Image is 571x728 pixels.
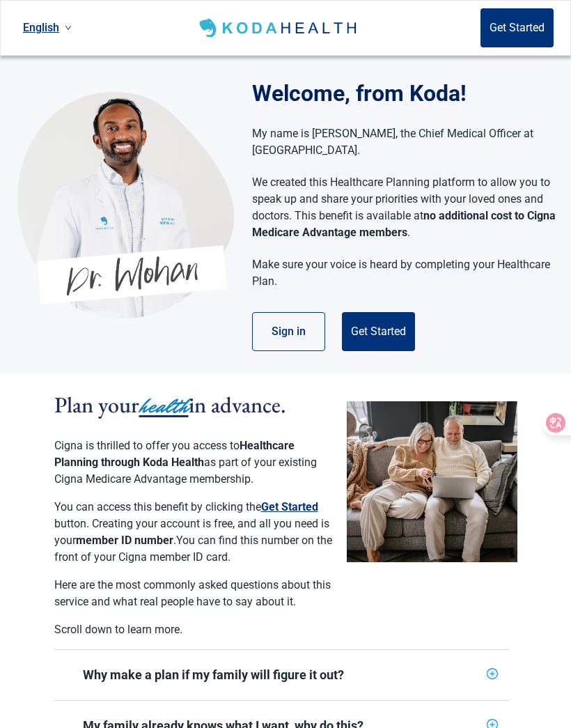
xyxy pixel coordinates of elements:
div: Why make a plan if my family will figure it out? [54,650,509,700]
p: We created this Healthcare Planning platform to allow you to speak up and share your priorities w... [252,174,557,241]
p: Here are the most commonly asked questions about this service and what real people have to say ab... [54,577,333,610]
p: Make sure your voice is heard by completing your Healthcare Plan. [252,256,557,290]
a: Current language: English [17,16,77,39]
span: in advance. [189,390,286,419]
strong: member ID number [76,534,173,547]
img: Koda Health [17,91,234,318]
button: Sign in [252,312,325,351]
span: health [139,391,189,421]
img: Koda Health [196,17,361,39]
div: Why make a plan if my family will figure it out? [83,667,481,683]
button: Get Started [342,312,415,351]
p: Scroll down to learn more. [54,621,333,638]
button: Get Started [480,8,554,47]
span: plus-circle [487,668,498,679]
button: Get Started [261,499,318,516]
span: down [65,24,72,31]
p: My name is [PERSON_NAME], the Chief Medical Officer at [GEOGRAPHIC_DATA]. [252,125,557,159]
h1: Welcome, from Koda! [252,77,571,110]
p: You can access this benefit by clicking the button. Creating your account is free, and all you ne... [54,499,333,566]
span: Cigna is thrilled to offer you access to [54,439,240,452]
img: Couple planning their healthcare together [347,401,517,562]
span: Plan your [54,390,139,419]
